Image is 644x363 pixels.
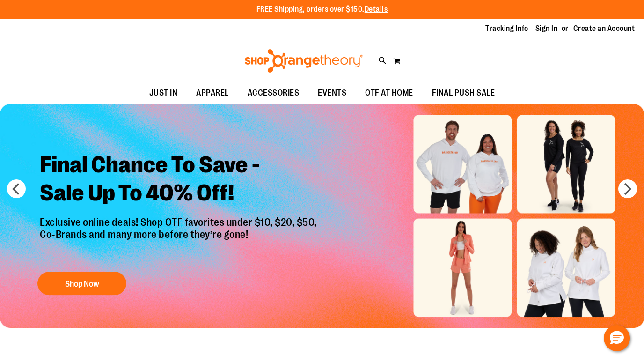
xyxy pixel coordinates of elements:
button: prev [7,179,26,198]
button: Hello, have a question? Let’s chat. [604,325,630,351]
a: OTF AT HOME [356,82,423,104]
a: JUST IN [140,82,187,104]
img: Shop Orangetheory [243,49,365,73]
a: FINAL PUSH SALE [423,82,505,104]
button: Shop Now [37,272,126,295]
span: ACCESSORIES [248,82,300,104]
p: FREE Shipping, orders over $150. [256,4,388,15]
button: next [618,179,637,198]
h2: Final Chance To Save - Sale Up To 40% Off! [33,144,326,216]
a: APPAREL [187,82,238,104]
a: Sign In [535,23,558,34]
a: EVENTS [308,82,356,104]
a: Details [365,5,388,14]
p: Exclusive online deals! Shop OTF favorites under $10, $20, $50, Co-Brands and many more before th... [33,216,326,262]
span: APPAREL [196,82,229,104]
a: Final Chance To Save -Sale Up To 40% Off! Exclusive online deals! Shop OTF favorites under $10, $... [33,144,326,300]
span: FINAL PUSH SALE [432,82,495,104]
a: Create an Account [573,23,635,34]
span: JUST IN [149,82,178,104]
span: OTF AT HOME [365,82,413,104]
span: EVENTS [318,82,346,104]
a: ACCESSORIES [238,82,309,104]
a: Tracking Info [485,23,528,34]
